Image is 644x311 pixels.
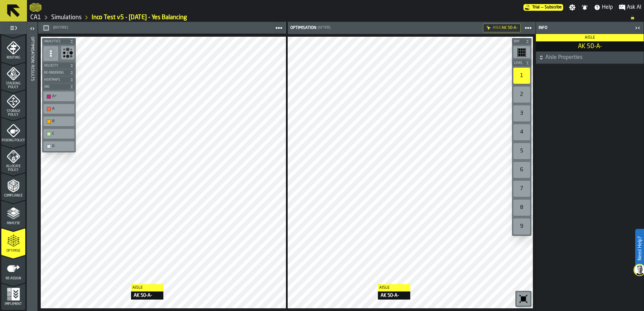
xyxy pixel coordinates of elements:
[131,291,163,300] div: AK 50-A-
[43,78,68,82] span: Heatmaps
[512,66,532,85] div: button-toolbar-undefined
[512,179,532,198] div: button-toolbar-undefined
[633,24,642,32] label: button-toggle-Close me
[52,132,72,136] div: C
[42,76,76,83] button: button-
[512,123,532,142] div: button-toolbar-undefined
[92,14,187,21] a: link-to-/wh/i/76e2a128-1b54-4d66-80d4-05ae4c277723/simulations/5b890675-2333-47a1-925e-e7bd7e02b279
[1,56,25,60] span: Routing
[45,105,73,112] div: A
[1,109,25,117] span: Storage Policy
[42,62,76,69] button: button-
[1,90,25,117] li: menu Storage Policy
[378,284,410,291] label: Aisle
[51,14,82,21] a: link-to-/wh/i/76e2a128-1b54-4d66-80d4-05ae4c277723
[545,5,562,10] span: Subscribe
[1,302,25,306] span: Implement
[27,22,37,311] header: Optimisation: Results
[513,124,530,140] div: 4
[566,4,578,11] label: button-toggle-Settings
[585,36,595,40] span: Aisle
[1,7,25,34] li: menu Agents
[42,38,76,45] button: button-
[318,26,330,30] span: (After)
[513,218,530,235] div: 9
[30,35,35,309] div: Optimisation: Results
[616,3,644,11] label: button-toggle-Ask AI
[579,4,591,11] label: button-toggle-Notifications
[513,87,530,103] div: 2
[1,277,25,280] span: Re-assign
[42,83,76,90] button: button-
[512,142,532,161] div: button-toolbar-undefined
[52,144,72,148] div: D
[493,26,501,30] div: Aisle
[512,198,532,217] div: button-toolbar-undefined
[42,128,76,140] div: button-toolbar-undefined
[536,22,644,34] header: Info
[45,143,73,150] div: D
[28,23,37,35] label: button-toggle-Open
[30,1,41,13] a: logo-header
[512,38,532,45] button: button-
[1,228,25,255] li: menu Optimise
[1,194,25,198] span: Compliance
[518,293,529,304] svg: Reset zoom and position
[45,118,73,125] div: B
[523,4,563,11] div: Menu Subscription
[537,43,642,50] span: AK 50-A-
[1,249,25,253] span: Optimise
[53,26,68,30] span: (Before)
[1,256,25,283] li: menu Re-assign
[52,94,72,99] div: A+
[513,181,530,197] div: 7
[1,145,25,172] li: menu Allocate Policy
[513,200,530,216] div: 8
[512,85,532,104] div: button-toolbar-undefined
[1,165,25,172] span: Allocate Policy
[502,26,518,30] span: AK 50-A-
[513,61,524,65] span: Level
[45,130,73,137] div: C
[532,5,540,10] span: Trial
[636,230,643,267] label: Need Help?
[1,23,25,33] label: button-toggle-Toggle Full Menu
[1,118,25,145] li: menu Picking Policy
[42,140,76,152] div: button-toolbar-undefined
[545,54,642,62] span: Aisle Properties
[513,105,530,122] div: 3
[513,162,530,178] div: 6
[30,14,41,21] a: link-to-/wh/i/76e2a128-1b54-4d66-80d4-05ae4c277723
[378,291,410,300] div: AK 50-A-
[43,64,68,68] span: Velocity
[512,217,532,236] div: button-toolbar-undefined
[45,93,73,100] div: A+
[42,90,76,103] div: button-toolbar-undefined
[523,4,563,11] a: link-to-/wh/i/76e2a128-1b54-4d66-80d4-05ae4c277723/pricing/
[60,45,76,62] div: button-toolbar-undefined
[43,85,68,89] span: ABC
[42,293,80,307] a: logo-header
[1,63,25,90] li: menu Stacking Policy
[512,161,532,179] div: button-toolbar-undefined
[541,5,543,10] span: —
[1,35,25,62] li: menu Routing
[289,26,316,30] div: Optimisation
[602,3,613,11] span: Help
[513,68,530,84] div: 1
[42,103,76,115] div: button-toolbar-undefined
[515,291,532,307] div: button-toolbar-undefined
[537,26,633,30] div: Info
[30,13,641,22] nav: Breadcrumb
[42,69,76,76] button: button-
[1,139,25,142] span: Picking Policy
[1,221,25,225] span: Analyse
[43,40,68,43] span: Analytics
[627,3,641,11] span: Ask AI
[1,82,25,89] span: Stacking Policy
[131,284,163,291] label: Aisle
[513,40,524,43] span: Bay
[43,71,68,75] span: Re-Ordering
[486,25,491,31] div: Hide filter
[512,104,532,123] div: button-toolbar-undefined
